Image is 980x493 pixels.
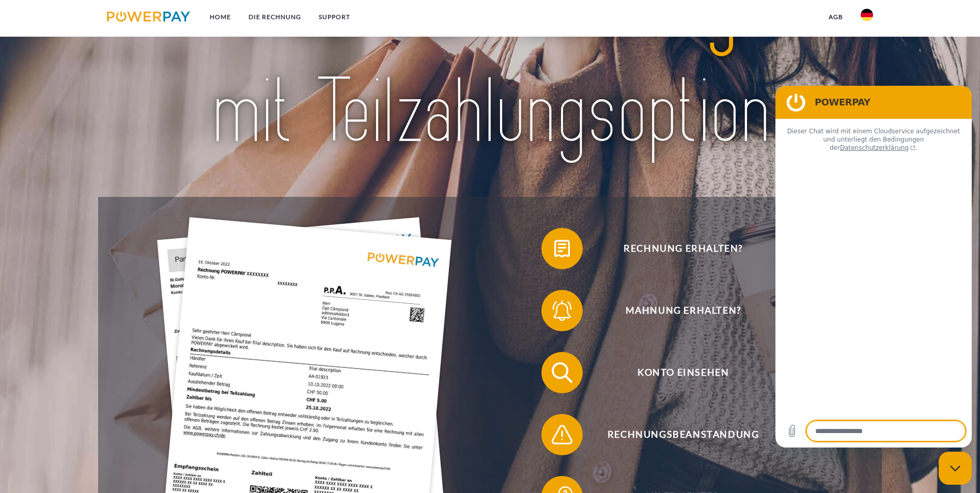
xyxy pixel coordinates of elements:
img: de [861,9,873,21]
a: Home [201,8,240,26]
button: Konto einsehen [541,352,810,393]
span: Rechnungsbeanstandung [556,414,810,455]
img: qb_bill.svg [549,236,575,261]
img: qb_warning.svg [549,422,575,448]
button: Rechnung erhalten? [541,228,810,269]
a: agb [820,8,852,26]
span: Rechnung erhalten? [556,228,810,269]
span: Konto einsehen [556,352,810,393]
span: Mahnung erhalten? [556,290,810,331]
img: logo-powerpay.svg [107,11,190,22]
img: qb_search.svg [549,360,575,386]
img: qb_bell.svg [549,298,575,323]
a: SUPPORT [310,8,359,26]
iframe: Schaltfläche zum Öffnen des Messaging-Fensters; Konversation läuft [939,452,972,485]
iframe: Messaging-Fenster [775,86,972,448]
button: Mahnung erhalten? [541,290,810,331]
a: DIE RECHNUNG [240,8,310,26]
button: Rechnungsbeanstandung [541,414,810,455]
